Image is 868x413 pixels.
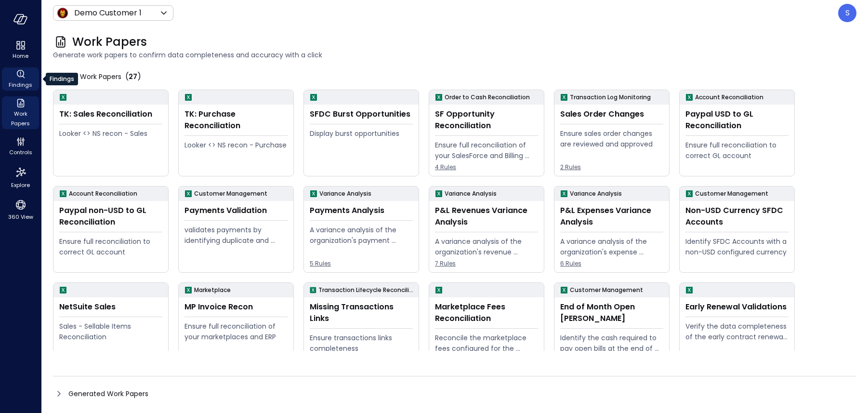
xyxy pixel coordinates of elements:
span: 2 Rules [560,162,663,172]
div: SFDC Burst Opportunities [310,108,413,120]
div: SF Opportunity Reconciliation [435,108,538,132]
div: Early Renewal Validations [685,301,789,313]
div: A variance analysis of the organization's expense accounts [560,236,663,257]
div: Payments Validation [184,205,288,216]
div: Ensure sales order changes are reviewed and approved [560,128,663,149]
div: Verify the data completeness of the early contract renewal process [685,321,789,342]
div: Ensure transactions links completeness [310,333,413,354]
p: S [845,7,850,19]
span: 6 Rules [560,259,663,268]
p: Transaction Log Monitoring [570,93,651,102]
div: Identify SFDC Accounts with a non-USD configured currency [685,236,789,257]
p: Variance Analysis [570,189,622,199]
div: P&L Expenses Variance Analysis [560,205,663,228]
span: Work Papers [72,34,147,50]
div: TK: Sales Reconciliation [59,108,162,120]
div: Reconcile the marketplace fees configured for the Opportunity to the actual fees being paid [435,333,538,354]
div: Ensure full reconciliation to correct GL account [59,236,162,257]
div: MP Invoice Recon [184,301,288,313]
div: validates payments by identifying duplicate and erroneous entries. [184,225,288,246]
div: ( ) [125,71,141,82]
div: P&L Revenues Variance Analysis [435,205,538,228]
div: Marketplace Fees Reconciliation [435,301,538,324]
p: Account Reconciliation [695,93,763,102]
div: Identify the cash required to pay open bills at the end of the month [560,333,663,354]
span: 5 Rules [310,259,413,268]
div: Controls [2,135,39,158]
p: Order to Cash Reconciliation [445,93,530,102]
div: Explore [2,164,39,191]
div: Non-USD Currency SFDC Accounts [685,205,789,228]
span: Explore [11,180,30,190]
div: 360 View [2,197,39,223]
div: Missing Transactions Links [310,301,413,324]
span: Home [13,51,28,61]
span: Generated Work Papers [68,388,148,399]
span: Findings [9,80,32,90]
div: NetSuite Sales [59,301,162,313]
span: 27 [129,72,137,81]
div: A variance analysis of the organization's revenue accounts [435,236,538,257]
p: Variance Analysis [445,189,497,199]
div: Ensure full reconciliation of your SalesForce and Billing system [435,140,538,161]
div: Steve Sovik [838,4,856,22]
span: Work Papers [6,109,35,128]
div: Display burst opportunities [310,128,413,139]
span: Controls [9,147,32,157]
div: Paypal non-USD to GL Reconciliation [59,205,162,228]
div: A variance analysis of the organization's payment transactions [310,225,413,246]
div: Home [2,39,39,62]
div: Looker <> NS recon - Purchase [184,140,288,150]
div: Work Papers [2,96,39,129]
div: Looker <> NS recon - Sales [59,128,162,139]
div: Paypal USD to GL Reconciliation [685,108,789,132]
p: Customer Management [695,189,768,199]
span: 4 Rules [435,162,538,172]
div: Findings [2,67,39,91]
p: Marketplace [194,285,231,295]
p: Variance Analysis [319,189,371,199]
div: Sales - Sellable Items Reconciliation [59,321,162,342]
span: My Work Papers [68,71,121,82]
span: 7 Rules [435,259,538,268]
p: Customer Management [570,285,643,295]
div: Ensure full reconciliation of your marketplaces and ERP [184,321,288,342]
p: Transaction Lifecycle Reconciliation [318,285,415,295]
p: Customer Management [194,189,267,199]
div: Findings [46,73,78,85]
img: Icon [57,7,68,19]
p: Account Reconciliation [69,189,137,199]
span: Generate work papers to confirm data completeness and accuracy with a click [53,50,856,60]
p: Demo Customer 1 [74,7,142,19]
span: 360 View [8,212,33,222]
div: Sales Order Changes [560,108,663,120]
div: End of Month Open [PERSON_NAME] [560,301,663,324]
div: Ensure full reconciliation to correct GL account [685,140,789,161]
div: Payments Analysis [310,205,413,216]
div: TK: Purchase Reconciliation [184,108,288,132]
